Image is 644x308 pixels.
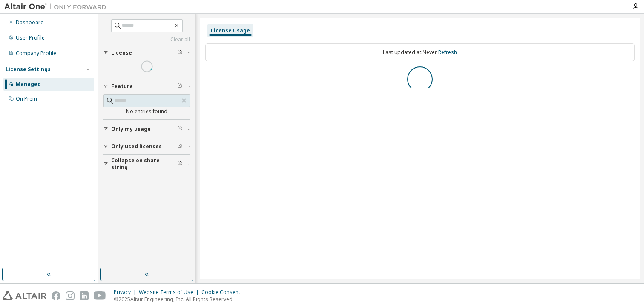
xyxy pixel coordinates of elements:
button: License [103,43,190,62]
img: youtube.svg [94,291,106,300]
div: Company Profile [16,50,56,57]
a: Clear all [103,36,190,43]
span: Clear filter [177,143,182,150]
div: Dashboard [16,19,44,26]
div: On Prem [16,95,37,102]
img: facebook.svg [52,291,60,300]
button: Feature [103,77,190,96]
p: © 2025 Altair Engineering, Inc. All Rights Reserved. [114,296,245,303]
span: Clear filter [177,126,182,132]
div: Cookie Consent [201,289,245,296]
img: Altair One [4,3,111,11]
span: Clear filter [177,49,182,56]
span: License [111,49,132,56]
button: Only my usage [103,120,190,138]
img: altair_logo.svg [3,291,46,300]
button: Collapse on share string [103,155,190,173]
span: Clear filter [177,83,182,90]
a: Refresh [438,49,457,56]
span: Only my usage [111,126,151,132]
div: Last updated at: Never [205,43,635,61]
div: Website Terms of Use [139,289,201,296]
span: Only used licenses [111,143,162,150]
span: Clear filter [177,161,182,167]
img: linkedin.svg [80,291,89,300]
div: Managed [16,81,41,88]
img: instagram.svg [66,291,75,300]
span: Collapse on share string [111,157,177,171]
div: No entries found [103,108,190,115]
div: License Settings [6,66,51,73]
div: License Usage [211,27,250,34]
button: Only used licenses [103,137,190,156]
div: Privacy [114,289,139,296]
div: User Profile [16,35,45,41]
span: Feature [111,83,133,90]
